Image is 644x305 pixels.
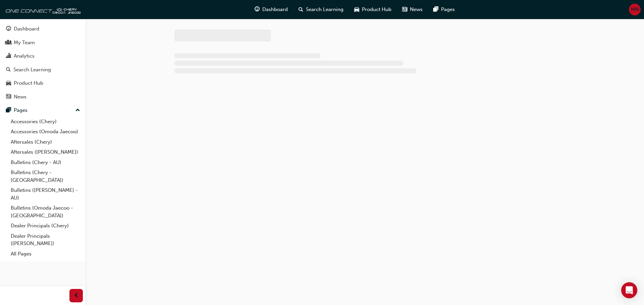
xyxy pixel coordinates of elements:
[6,40,11,46] span: people-icon
[8,203,83,221] a: Bulletins (Omoda Jaecoo - [GEOGRAPHIC_DATA])
[8,157,83,168] a: Bulletins (Chery - AU)
[75,106,80,115] span: up-icon
[3,23,83,35] a: Dashboard
[8,231,83,249] a: Dealer Principals ([PERSON_NAME])
[8,117,83,127] a: Accessories (Chery)
[14,106,28,114] div: Pages
[3,36,83,49] a: My Team
[3,91,83,103] a: News
[8,147,83,157] a: Aftersales ([PERSON_NAME])
[6,26,11,32] span: guage-icon
[8,249,83,259] a: All Pages
[14,79,43,87] div: Product Hub
[6,67,11,73] span: search-icon
[433,5,438,14] span: pages-icon
[631,6,639,13] span: MN
[262,6,288,13] span: Dashboard
[3,3,80,16] img: oneconnect
[3,104,83,117] button: Pages
[402,5,407,14] span: news-icon
[255,5,260,14] span: guage-icon
[428,3,460,16] a: pages-iconPages
[74,292,79,300] span: prev-icon
[621,282,637,298] div: Open Intercom Messenger
[362,6,391,13] span: Product Hub
[8,127,83,137] a: Accessories (Omoda Jaecoo)
[14,52,35,60] div: Analytics
[8,221,83,231] a: Dealer Principals (Chery)
[3,21,83,104] button: DashboardMy TeamAnalyticsSearch LearningProduct HubNews
[14,25,39,33] div: Dashboard
[14,39,35,47] div: My Team
[8,167,83,185] a: Bulletins (Chery - [GEOGRAPHIC_DATA])
[3,77,83,89] a: Product Hub
[14,93,26,101] div: News
[629,4,641,15] button: MN
[441,6,455,13] span: Pages
[293,3,349,16] a: search-iconSearch Learning
[6,107,11,113] span: pages-icon
[397,3,428,16] a: news-iconNews
[410,6,423,13] span: News
[249,3,293,16] a: guage-iconDashboard
[6,94,11,100] span: news-icon
[299,5,303,14] span: search-icon
[3,50,83,62] a: Analytics
[3,64,83,76] a: Search Learning
[306,6,343,13] span: Search Learning
[8,137,83,147] a: Aftersales (Chery)
[6,53,11,59] span: chart-icon
[354,5,359,14] span: car-icon
[8,185,83,203] a: Bulletins ([PERSON_NAME] - AU)
[6,80,11,86] span: car-icon
[349,3,397,16] a: car-iconProduct Hub
[13,66,51,74] div: Search Learning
